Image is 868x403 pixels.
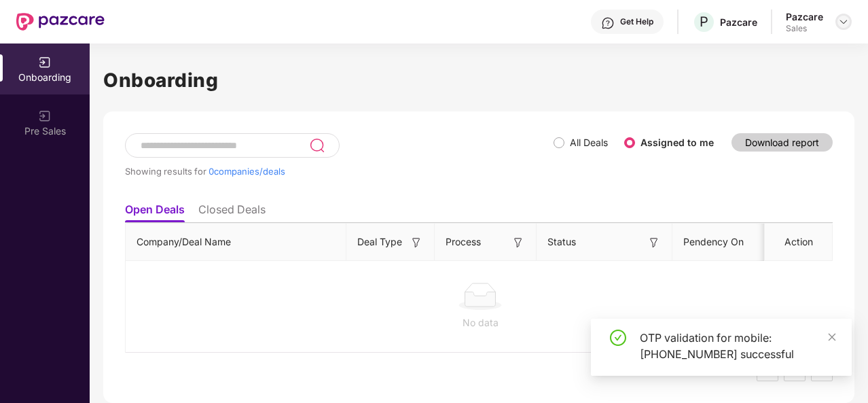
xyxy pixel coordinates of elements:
[786,23,823,34] div: Sales
[647,236,661,249] img: svg+xml;base64,PHN2ZyB3aWR0aD0iMTYiIGhlaWdodD0iMTYiIHZpZXdCb3g9IjAgMCAxNiAxNiIgZmlsbD0ibm9uZSIgeG...
[357,234,402,249] span: Deal Type
[765,224,833,261] th: Action
[38,56,52,69] img: svg+xml;base64,PHN2ZyB3aWR0aD0iMjAiIGhlaWdodD0iMjAiIHZpZXdCb3g9IjAgMCAyMCAyMCIgZmlsbD0ibm9uZSIgeG...
[410,236,423,249] img: svg+xml;base64,PHN2ZyB3aWR0aD0iMTYiIGhlaWdodD0iMTYiIHZpZXdCb3g9IjAgMCAxNiAxNiIgZmlsbD0ibm9uZSIgeG...
[511,236,525,249] img: svg+xml;base64,PHN2ZyB3aWR0aD0iMTYiIGhlaWdodD0iMTYiIHZpZXdCb3g9IjAgMCAxNiAxNiIgZmlsbD0ibm9uZSIgeG...
[209,166,285,177] span: 0 companies/deals
[620,16,653,27] div: Get Help
[640,330,835,362] div: OTP validation for mobile: [PHONE_NUMBER] successful
[38,109,52,123] img: svg+xml;base64,PHN2ZyB3aWR0aD0iMjAiIGhlaWdodD0iMjAiIHZpZXdCb3g9IjAgMCAyMCAyMCIgZmlsbD0ibm9uZSIgeG...
[547,234,576,249] span: Status
[610,330,626,346] span: check-circle
[16,13,105,31] img: New Pazcare Logo
[126,224,346,261] th: Company/Deal Name
[570,137,608,148] label: All Deals
[601,16,615,30] img: svg+xml;base64,PHN2ZyBpZD0iSGVscC0zMngzMiIgeG1sbnM9Imh0dHA6Ly93d3cudzMub3JnLzIwMDAvc3ZnIiB3aWR0aD...
[640,137,714,148] label: Assigned to me
[198,203,266,222] li: Closed Deals
[125,203,185,222] li: Open Deals
[125,166,554,177] div: Showing results for
[103,65,854,95] h1: Onboarding
[720,16,757,29] div: Pazcare
[827,332,837,342] span: close
[731,133,833,152] button: Download report
[838,16,849,27] img: svg+xml;base64,PHN2ZyBpZD0iRHJvcGRvd24tMzJ4MzIiIHhtbG5zPSJodHRwOi8vd3d3LnczLm9yZy8yMDAwL3N2ZyIgd2...
[446,234,481,249] span: Process
[309,137,325,154] img: svg+xml;base64,PHN2ZyB3aWR0aD0iMjQiIGhlaWdodD0iMjUiIHZpZXdCb3g9IjAgMCAyNCAyNSIgZmlsbD0ibm9uZSIgeG...
[700,14,708,30] span: P
[137,315,824,330] div: No data
[786,10,823,23] div: Pazcare
[683,234,744,249] span: Pendency On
